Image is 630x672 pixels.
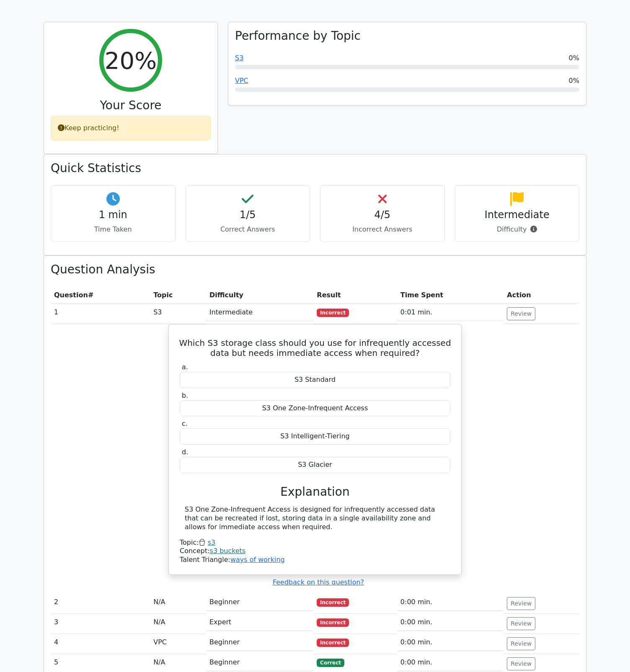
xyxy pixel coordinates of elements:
[317,618,349,627] span: Incorrect
[327,224,438,234] p: Incorrect Answers
[51,287,150,304] th: #
[180,372,450,388] div: S3 Standard
[235,54,243,62] a: S3
[230,556,285,564] a: ways of working
[507,617,535,630] button: Review
[180,538,450,547] div: Topic:
[193,224,303,234] p: Correct Answers
[397,614,504,631] td: 0:00 min.
[150,614,206,634] td: N/A
[180,428,450,445] div: S3 Intelligent-Tiering
[569,76,579,86] span: 0%
[182,391,188,399] span: b.
[58,209,168,221] h4: 1 min
[51,98,211,113] h3: Your Score
[313,287,397,304] th: Result
[58,224,168,234] p: Time Taken
[105,46,157,75] h2: 20%
[51,634,150,654] td: 4
[182,420,188,427] span: c.
[397,287,504,304] th: Time Spent
[150,304,206,324] td: S3
[317,659,344,667] span: Correct
[150,634,206,654] td: VPC
[206,287,313,304] th: Difficulty
[206,594,313,611] td: Beginner
[206,614,313,631] td: Expert
[54,291,88,299] span: Question
[397,594,504,611] td: 0:00 min.
[51,263,579,277] h3: Question Analysis
[503,287,579,304] th: Action
[317,598,349,607] span: Incorrect
[51,614,150,634] td: 3
[150,594,206,614] td: N/A
[397,634,504,651] td: 0:00 min.
[507,657,535,670] button: Review
[235,29,579,43] h3: Performance by Topic
[462,209,573,221] h4: Intermediate
[206,634,313,651] td: Beginner
[182,448,188,456] span: d.
[507,307,535,320] button: Review
[182,363,188,371] span: a.
[317,639,349,647] span: Incorrect
[51,161,579,175] h3: Quick Statistics
[180,457,450,473] div: S3 Glacier
[179,338,451,358] h5: Which S3 storage class should you use for infrequently accessed data but needs immediate access w...
[507,597,535,610] button: Review
[206,304,313,321] td: Intermediate
[569,53,579,63] span: 0%
[180,400,450,417] div: S3 One Zone-Infrequent Access
[507,637,535,650] button: Review
[462,224,573,234] p: Difficulty
[185,485,445,499] h3: Explanation
[235,77,248,85] a: VPC
[206,654,313,671] td: Beginner
[51,594,150,614] td: 2
[193,209,303,221] h4: 1/5
[397,654,504,671] td: 0:00 min.
[210,547,246,555] a: s3 buckets
[180,538,450,564] div: Talent Triangle:
[185,505,445,531] div: S3 One Zone-Infrequent Access is designed for infrequently accessed data that can be recreated if...
[51,304,150,324] td: 1
[180,547,450,556] div: Concept:
[150,287,206,304] th: Topic
[51,116,211,140] div: Keep practicing!
[273,578,364,586] a: Feedback on this question?
[397,304,504,321] td: 0:01 min.
[208,538,216,546] a: s3
[317,309,349,317] span: Incorrect
[327,209,438,221] h4: 4/5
